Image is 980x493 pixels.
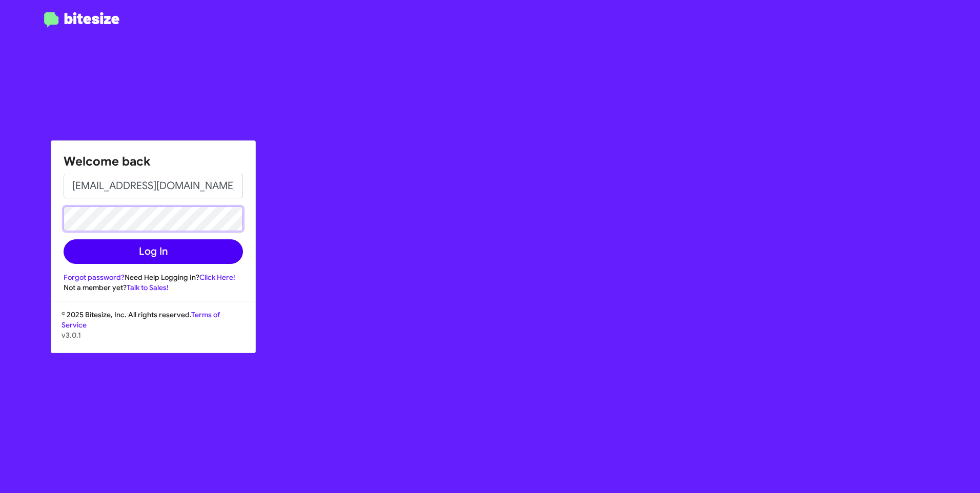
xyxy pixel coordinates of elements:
div: Not a member yet? [64,282,243,293]
a: Talk to Sales! [127,283,169,292]
a: Terms of Service [62,310,220,330]
p: v3.0.1 [62,330,245,340]
button: Log In [64,239,243,264]
div: © 2025 Bitesize, Inc. All rights reserved. [51,310,255,353]
a: Forgot password? [64,273,125,282]
h1: Welcome back [64,153,243,170]
div: Need Help Logging In? [64,272,243,282]
input: Email address [64,174,243,198]
a: Click Here! [199,273,235,282]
